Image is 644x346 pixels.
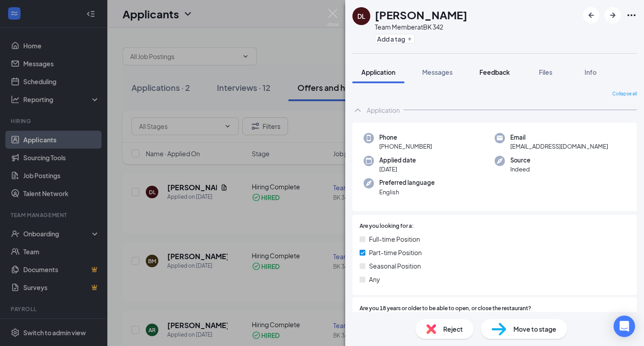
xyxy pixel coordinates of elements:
div: DL [357,12,365,21]
span: Phone [379,133,432,142]
span: Feedback [479,68,510,76]
div: Application [367,106,400,115]
span: Full-time Position [369,234,420,244]
span: Indeed [510,165,530,174]
span: Source [510,156,530,165]
span: Part-time Position [369,248,422,257]
svg: ChevronUp [352,105,363,115]
span: [DATE] [379,165,416,174]
span: English [379,188,435,196]
span: Seasonal Position [369,261,421,271]
svg: Ellipses [626,10,637,21]
svg: ArrowRight [607,10,618,21]
button: PlusAdd a tag [375,34,415,43]
svg: ArrowLeftNew [586,10,597,21]
span: Email [510,133,608,142]
button: ArrowRight [605,7,621,23]
span: Are you 18 years or older to be able to open, or close the restaurant? [360,304,531,313]
span: Applied date [379,156,416,165]
span: Preferred language [379,178,435,187]
span: [PHONE_NUMBER] [379,142,432,151]
span: Any [369,274,380,284]
span: Collapse all [612,90,637,98]
div: Open Intercom Messenger [614,316,635,337]
span: [EMAIL_ADDRESS][DOMAIN_NAME] [510,142,608,151]
div: Team Member at BK 342 [375,22,467,31]
span: Files [539,68,552,76]
span: Messages [422,68,453,76]
svg: Plus [407,36,412,42]
span: Reject [443,324,463,334]
span: Application [361,68,395,76]
span: Move to stage [513,324,556,334]
h1: [PERSON_NAME] [375,7,467,22]
span: Info [585,68,597,76]
span: Are you looking for a: [360,222,414,231]
button: ArrowLeftNew [583,7,599,23]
